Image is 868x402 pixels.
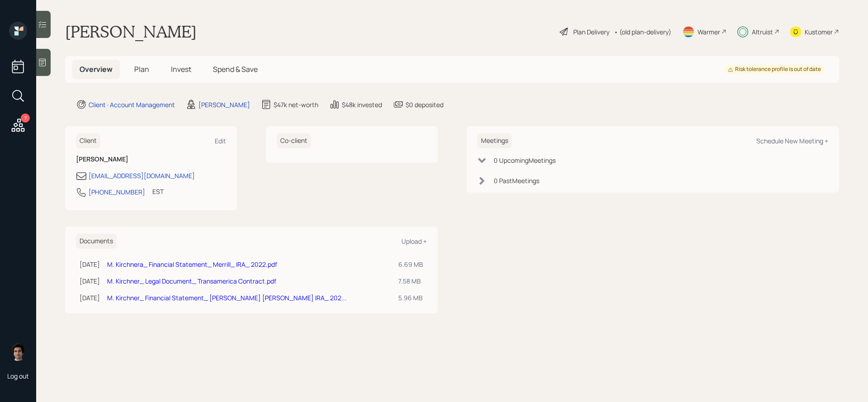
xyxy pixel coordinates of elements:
[7,372,29,380] div: Log out
[134,64,149,74] span: Plan
[89,187,145,197] div: [PHONE_NUMBER]
[89,171,195,180] div: [EMAIL_ADDRESS][DOMAIN_NAME]
[573,27,609,37] div: Plan Delivery
[89,100,175,109] div: Client · Account Management
[728,66,821,73] div: Risk tolerance profile is out of date
[401,237,427,246] div: Upload +
[698,27,720,37] div: Warmer
[21,114,30,123] div: 7
[213,64,258,74] span: Spend & Save
[494,176,539,185] div: 0 Past Meeting s
[80,276,100,286] div: [DATE]
[198,100,250,109] div: [PERSON_NAME]
[756,137,828,145] div: Schedule New Meeting +
[107,277,276,285] a: M. Kirchner_ Legal Document_ Transamerica Contract.pdf
[80,293,100,303] div: [DATE]
[215,137,226,145] div: Edit
[752,27,773,37] div: Altruist
[494,156,556,165] div: 0 Upcoming Meeting s
[9,343,27,361] img: harrison-schaefer-headshot-2.png
[80,64,113,74] span: Overview
[152,187,164,196] div: EST
[76,234,117,249] h6: Documents
[107,260,277,269] a: M. Kirchnera_ Financial Statement_ Merrill_ IRA_ 2022.pdf
[277,133,311,148] h6: Co-client
[76,133,100,148] h6: Client
[477,133,512,148] h6: Meetings
[342,100,382,109] div: $48k invested
[274,100,318,109] div: $47k net-worth
[406,100,443,109] div: $0 deposited
[107,293,347,302] a: M. Kirchner_ Financial Statement_ [PERSON_NAME] [PERSON_NAME] IRA_ 202...
[398,293,423,303] div: 5.96 MB
[398,276,423,286] div: 7.58 MB
[171,64,191,74] span: Invest
[614,27,671,37] div: • (old plan-delivery)
[805,27,833,37] div: Kustomer
[398,260,423,269] div: 6.69 MB
[80,260,100,269] div: [DATE]
[76,156,226,163] h6: [PERSON_NAME]
[65,22,197,42] h1: [PERSON_NAME]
